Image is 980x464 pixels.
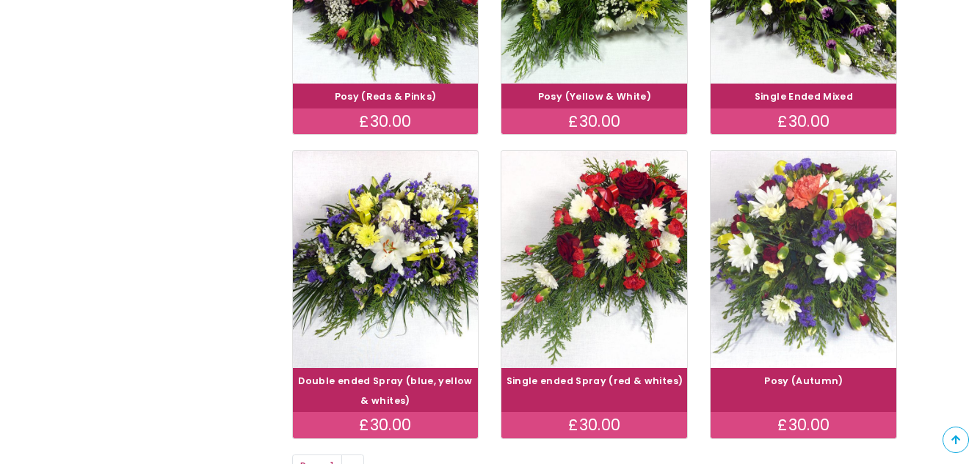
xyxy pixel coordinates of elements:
div: £30.00 [501,108,687,135]
img: Double ended Spray (blue, yellow & whites) [293,151,479,367]
a: Posy (Autumn) [764,375,843,387]
div: £30.00 [501,412,687,438]
a: Double ended Spray (blue, yellow & whites) [298,375,472,407]
a: Single ended Spray (red & whites) [507,375,683,387]
div: £30.00 [293,108,479,135]
img: Single ended Spray (red & whites) [501,151,687,367]
div: £30.00 [711,108,896,135]
div: £30.00 [711,412,896,438]
a: Single Ended Mixed [755,90,853,103]
div: £30.00 [293,412,479,438]
a: Posy (Reds & Pinks) [335,90,437,103]
img: Posy (Autumn) [700,139,908,380]
a: Posy (Yellow & White) [538,90,651,103]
